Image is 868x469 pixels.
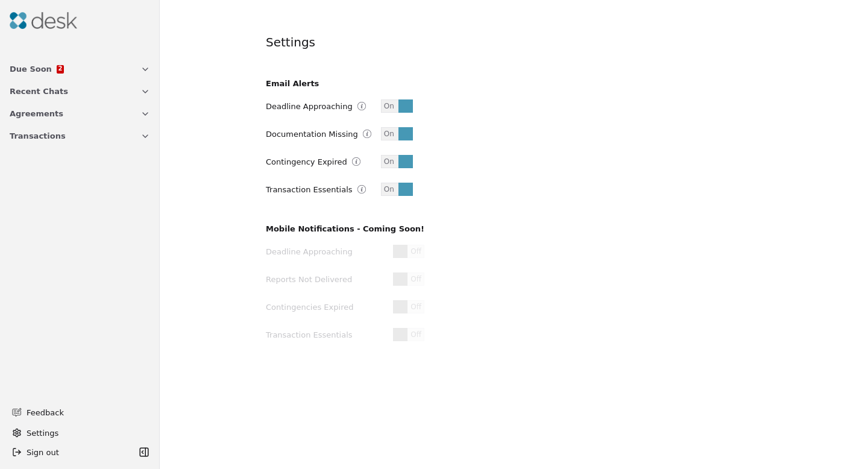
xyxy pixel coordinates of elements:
[10,85,68,98] span: Recent Chats
[380,156,397,168] span: On
[266,102,353,110] label: Deadline Approaching
[2,80,157,102] button: Recent Chats
[380,128,397,140] span: On
[10,63,52,75] span: Due Soon
[266,77,412,90] h3: Email Alerts
[27,427,58,439] span: Settings
[2,102,157,125] button: Agreements
[2,125,157,147] button: Transactions
[10,12,77,29] img: Desk
[7,423,153,442] button: Settings
[27,446,59,459] span: Sign out
[10,130,66,142] span: Transactions
[5,401,150,423] button: Feedback
[266,130,358,138] label: Documentation Missing
[58,66,62,72] span: 2
[266,222,424,235] h3: Mobile Notifications - Coming Soon!
[266,186,353,194] label: Transaction Essentials
[7,442,136,462] button: Sign out
[266,158,347,166] label: Contingency Expired
[10,107,63,120] span: Agreements
[380,100,397,112] span: On
[266,34,315,51] h4: Settings
[2,58,157,80] button: Due Soon2
[27,406,143,419] span: Feedback
[380,183,397,195] span: On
